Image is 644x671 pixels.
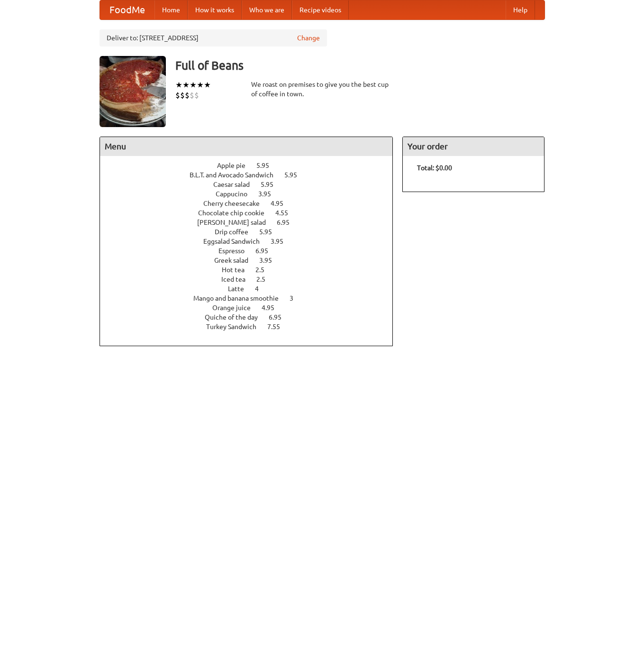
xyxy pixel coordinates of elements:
a: Espresso 6.95 [218,247,286,255]
a: Home [154,0,188,19]
span: Cherry cheesecake [203,200,269,207]
a: Chocolate chip cookie 4.55 [198,209,306,217]
span: Eggsalad Sandwich [203,238,269,245]
li: $ [194,90,199,101]
span: 5.95 [259,228,281,236]
li: $ [185,90,190,101]
span: 5.95 [284,171,307,179]
b: Total: $0.00 [417,164,452,172]
span: Chocolate chip cookie [198,209,274,217]
span: Quiche of the day [205,313,267,321]
span: 2.5 [255,266,274,274]
a: Change [297,33,320,43]
li: $ [190,90,194,101]
span: Mango and banana smoothie [193,294,288,302]
span: 3.95 [259,257,281,264]
span: 6.95 [269,313,291,321]
span: 5.95 [261,181,283,188]
span: Turkey Sandwich [206,323,266,331]
a: Iced tea 2.5 [221,276,283,283]
span: Greek salad [214,257,258,264]
a: Hot tea 2.5 [222,266,282,274]
span: 5.95 [256,162,279,169]
a: Orange juice 4.95 [212,304,292,312]
span: 2.5 [256,276,275,283]
a: Drip coffee 5.95 [215,228,290,236]
a: Who we are [242,0,292,19]
span: B.L.T. and Avocado Sandwich [190,171,283,179]
img: angular.jpg [100,56,166,127]
a: How it works [188,0,242,19]
h4: Your order [403,137,544,156]
a: [PERSON_NAME] salad 6.95 [197,219,307,226]
a: Caesar salad 5.95 [213,181,291,188]
span: Drip coffee [215,228,258,236]
li: $ [175,90,180,101]
li: ★ [182,80,190,90]
span: 4.95 [271,200,293,207]
span: 6.95 [255,247,278,255]
a: B.L.T. and Avocado Sandwich 5.95 [190,171,315,179]
span: Cappucino [216,190,257,198]
li: $ [180,90,185,101]
span: 3.95 [258,190,281,198]
span: [PERSON_NAME] salad [197,219,275,226]
a: Latte 4 [228,285,276,293]
span: 4 [255,285,268,293]
a: Apple pie 5.95 [217,162,287,169]
span: Latte [228,285,254,293]
h4: Menu [100,137,393,156]
span: 6.95 [277,219,299,226]
a: Greek salad 3.95 [214,257,290,264]
span: 3 [290,294,303,302]
li: ★ [204,80,211,90]
span: 4.55 [275,209,298,217]
a: Cherry cheesecake 4.95 [203,200,301,207]
a: Cappucino 3.95 [216,190,289,198]
div: Deliver to: [STREET_ADDRESS] [100,29,327,46]
span: Caesar salad [213,181,259,188]
a: Quiche of the day 6.95 [205,313,299,321]
a: Mango and banana smoothie 3 [193,294,311,302]
span: Orange juice [212,304,260,312]
li: ★ [175,80,182,90]
span: 4.95 [262,304,284,312]
a: Help [506,0,535,19]
a: Turkey Sandwich 7.55 [206,323,298,331]
a: Eggsalad Sandwich 3.95 [203,238,301,245]
span: Espresso [218,247,254,255]
li: ★ [190,80,197,90]
a: FoodMe [100,0,154,19]
span: 7.55 [267,323,290,331]
span: Iced tea [221,276,255,283]
h3: Full of Beans [175,56,545,75]
span: Apple pie [217,162,255,169]
span: 3.95 [271,238,293,245]
div: We roast on premises to give you the best cup of coffee in town. [251,80,393,99]
span: Hot tea [222,266,254,274]
a: Recipe videos [292,0,349,19]
li: ★ [197,80,204,90]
